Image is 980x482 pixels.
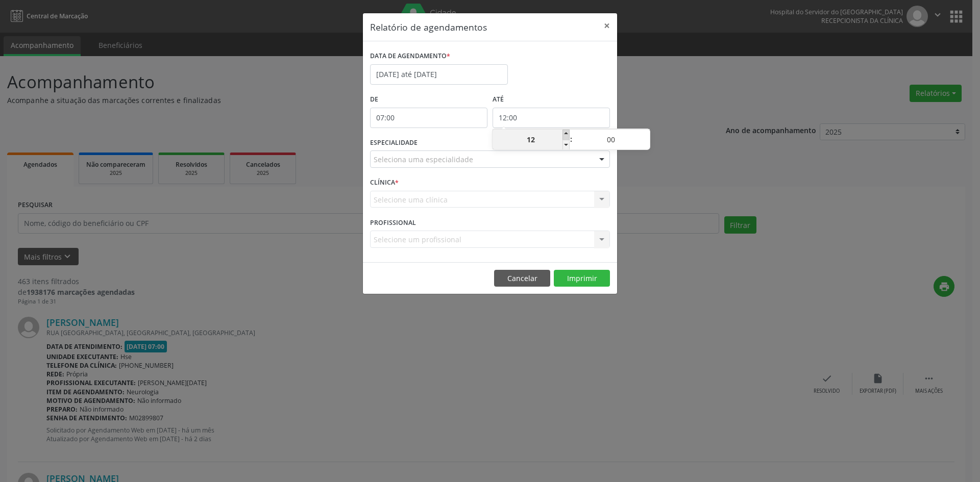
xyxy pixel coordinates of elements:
[370,48,450,64] label: DATA DE AGENDAMENTO
[370,92,487,108] label: De
[370,108,487,128] input: Selecione o horário inicial
[573,130,650,150] input: Minute
[493,92,610,108] label: ATÉ
[370,135,418,151] label: ESPECIALIDADE
[374,154,473,165] span: Seleciona uma especialidade
[494,270,550,287] button: Cancelar
[370,215,416,231] label: PROFISSIONAL
[493,130,570,150] input: Hour
[493,108,610,128] input: Selecione o horário final
[570,129,573,149] span: :
[370,64,508,85] input: Selecione uma data ou intervalo
[597,13,617,38] button: Close
[370,20,487,34] h5: Relatório de agendamentos
[370,175,399,191] label: CLÍNICA
[554,270,610,287] button: Imprimir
